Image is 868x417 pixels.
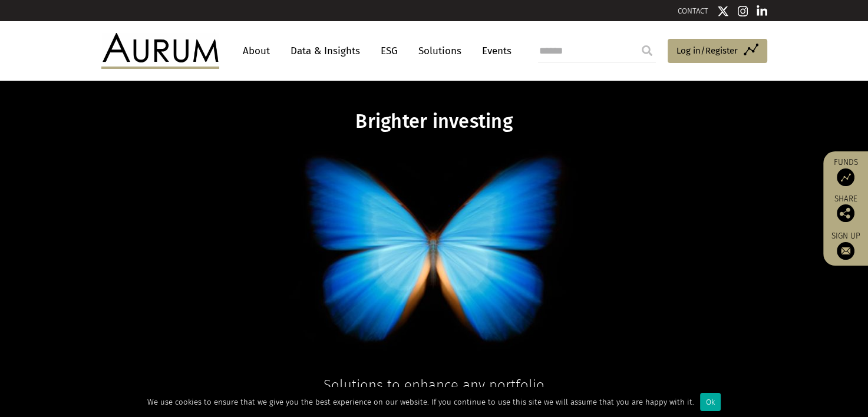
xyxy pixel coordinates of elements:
img: Instagram icon [738,5,748,17]
img: Twitter icon [717,5,729,17]
a: Sign up [829,231,862,260]
a: Solutions [412,40,467,62]
img: Linkedin icon [757,5,767,17]
a: About [237,40,276,62]
div: Share [829,195,862,222]
h1: Brighter investing [207,110,662,133]
a: Log in/Register [668,39,767,64]
div: Ok [700,393,721,411]
a: Events [476,40,511,62]
a: CONTACT [678,6,708,15]
a: Funds [829,157,862,186]
img: Access Funds [837,168,854,186]
img: Aurum [101,33,219,68]
span: Solutions to enhance any portfolio [324,377,544,393]
input: Submit [635,39,659,62]
img: Sign up to our newsletter [837,242,854,260]
a: ESG [375,40,404,62]
a: Data & Insights [285,40,366,62]
img: Share this post [837,204,854,222]
span: Log in/Register [676,44,738,58]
